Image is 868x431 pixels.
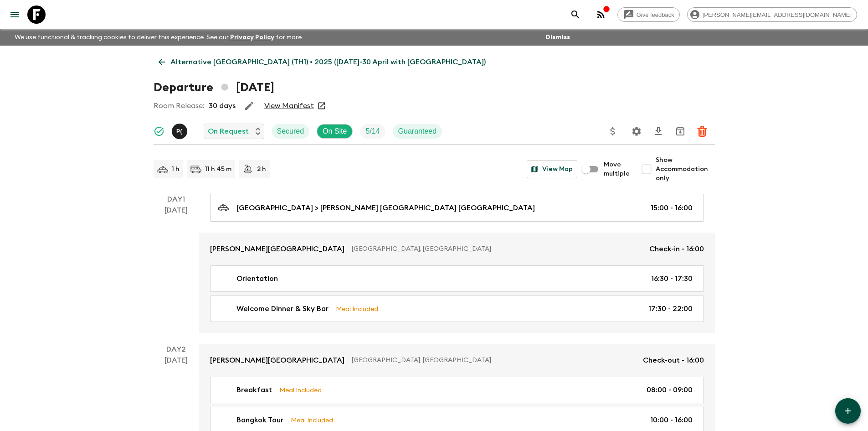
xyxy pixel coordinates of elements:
[154,53,491,71] a: Alternative [GEOGRAPHIC_DATA] (TH1) • 2025 ([DATE]-30 April with [GEOGRAPHIC_DATA])
[648,303,693,314] p: 17:30 - 22:00
[323,126,347,137] p: On Site
[617,7,680,22] a: Give feedback
[154,344,199,355] p: Day 2
[527,160,577,178] button: View Map
[236,303,329,314] p: Welcome Dinner & Sky Bar
[154,100,204,111] p: Room Release:
[236,273,278,284] p: Orientation
[199,233,715,265] a: [PERSON_NAME][GEOGRAPHIC_DATA][GEOGRAPHIC_DATA], [GEOGRAPHIC_DATA]Check-in - 16:00
[257,165,266,174] p: 2 h
[172,126,189,134] span: Pooky (Thanaphan) Kerdyoo
[11,29,307,46] p: We use functional & tracking cookies to deliver this experience. See our for more.
[398,126,437,137] p: Guaranteed
[543,31,572,44] button: Dismiss
[352,356,636,365] p: [GEOGRAPHIC_DATA], [GEOGRAPHIC_DATA]
[154,194,199,205] p: Day 1
[154,126,164,137] svg: Synced Successfully
[649,244,704,254] p: Check-in - 16:00
[671,122,689,140] button: Archive (Completed, Cancelled or Unsynced Departures only)
[210,265,704,292] a: Orientation16:30 - 17:30
[656,156,715,183] span: Show Accommodation only
[627,122,646,140] button: Settings
[172,165,180,174] p: 1 h
[604,160,630,178] span: Move multiple
[236,415,283,426] p: Bangkok Tour
[360,124,385,139] div: Trip Fill
[209,100,236,111] p: 30 days
[604,122,622,140] button: Update Price, Early Bird Discount and Costs
[210,296,704,322] a: Welcome Dinner & Sky BarMeal Included17:30 - 22:00
[170,57,486,68] p: Alternative [GEOGRAPHIC_DATA] (TH1) • 2025 ([DATE]-30 April with [GEOGRAPHIC_DATA])
[651,203,693,213] p: 15:00 - 16:00
[164,205,188,333] div: [DATE]
[632,11,679,18] span: Give feedback
[687,7,857,22] div: [PERSON_NAME][EMAIL_ADDRESS][DOMAIN_NAME]
[336,304,378,314] p: Meal Included
[210,377,704,403] a: BreakfastMeal Included08:00 - 09:00
[365,126,380,137] p: 5 / 14
[230,34,274,41] a: Privacy Policy
[272,124,310,139] div: Secured
[236,203,535,213] p: [GEOGRAPHIC_DATA] > [PERSON_NAME] [GEOGRAPHIC_DATA] [GEOGRAPHIC_DATA]
[205,165,231,174] p: 11 h 45 m
[317,124,353,139] div: On Site
[172,124,189,139] button: P(
[649,122,668,140] button: Download CSV
[264,101,314,110] a: View Manifest
[5,5,24,24] button: menu
[210,244,344,254] p: [PERSON_NAME][GEOGRAPHIC_DATA]
[291,415,333,425] p: Meal Included
[210,194,704,222] a: [GEOGRAPHIC_DATA] > [PERSON_NAME] [GEOGRAPHIC_DATA] [GEOGRAPHIC_DATA]15:00 - 16:00
[279,385,322,395] p: Meal Included
[199,344,715,377] a: [PERSON_NAME][GEOGRAPHIC_DATA][GEOGRAPHIC_DATA], [GEOGRAPHIC_DATA]Check-out - 16:00
[176,128,182,135] p: P (
[352,244,642,254] p: [GEOGRAPHIC_DATA], [GEOGRAPHIC_DATA]
[693,122,711,140] button: Delete
[566,5,585,24] button: search adventures
[236,384,272,395] p: Breakfast
[643,355,704,366] p: Check-out - 16:00
[698,11,857,18] span: [PERSON_NAME][EMAIL_ADDRESS][DOMAIN_NAME]
[277,126,304,137] p: Secured
[647,384,693,395] p: 08:00 - 09:00
[208,126,249,137] p: On Request
[651,273,693,284] p: 16:30 - 17:30
[650,415,693,426] p: 10:00 - 16:00
[210,355,344,366] p: [PERSON_NAME][GEOGRAPHIC_DATA]
[154,78,274,97] h1: Departure [DATE]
